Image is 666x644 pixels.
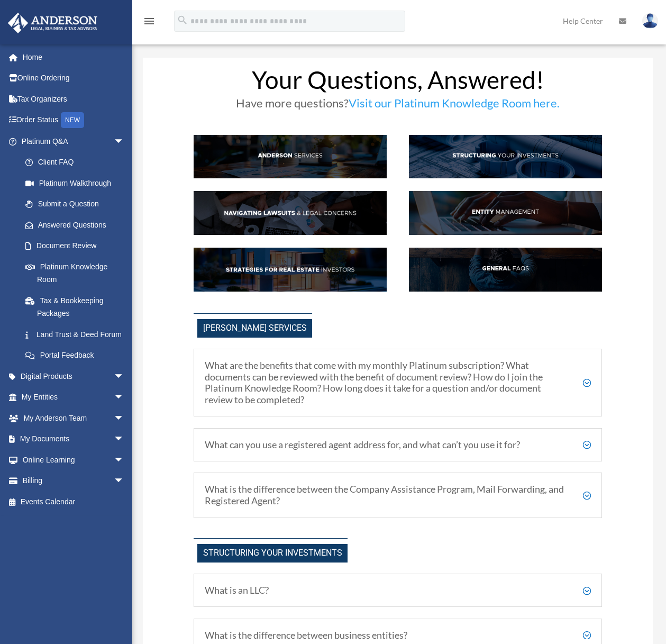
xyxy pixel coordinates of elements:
[205,484,590,506] h5: What is the difference between the Company Assistance Program, Mail Forwarding, and Registered Ag...
[7,449,140,470] a: Online Learningarrow_drop_down
[194,191,386,235] img: NavLaw_hdr
[15,235,140,257] a: Document Review
[7,88,140,110] a: Tax Organizers
[7,429,140,450] a: My Documentsarrow_drop_down
[197,544,348,563] span: Structuring Your investments
[114,449,135,471] span: arrow_drop_down
[642,13,658,29] img: User Pic
[15,345,140,366] a: Portal Feedback
[15,256,140,290] a: Platinum Knowledge Room
[194,68,601,97] h1: Your Questions, Answered!
[7,131,140,152] a: Platinum Q&Aarrow_drop_down
[15,290,140,324] a: Tax & Bookkeeping Packages
[114,429,135,450] span: arrow_drop_down
[114,131,135,152] span: arrow_drop_down
[7,407,140,429] a: My Anderson Teamarrow_drop_down
[409,191,601,235] img: EntManag_hdr
[114,387,135,409] span: arrow_drop_down
[114,366,135,387] span: arrow_drop_down
[205,360,590,405] h5: What are the benefits that come with my monthly Platinum subscription? What documents can be revi...
[5,13,101,33] img: Anderson Advisors Platinum Portal
[143,15,156,28] i: menu
[409,248,601,292] img: GenFAQ_hdr
[114,407,135,429] span: arrow_drop_down
[7,68,140,89] a: Online Ordering
[194,135,386,179] img: AndServ_hdr
[15,194,140,215] a: Submit a Question
[205,630,590,641] h5: What is the difference between business entities?
[15,152,135,173] a: Client FAQ
[7,387,140,408] a: My Entitiesarrow_drop_down
[15,324,140,345] a: Land Trust & Deed Forum
[61,112,84,128] div: NEW
[15,173,140,194] a: Platinum Walkthrough
[7,110,140,131] a: Order StatusNEW
[205,585,590,596] h5: What is an LLC?
[15,214,140,235] a: Answered Questions
[409,135,601,179] img: StructInv_hdr
[7,47,140,68] a: Home
[143,19,156,28] a: menu
[177,14,188,26] i: search
[349,96,560,115] a: Visit our Platinum Knowledge Room here.
[7,470,140,492] a: Billingarrow_drop_down
[205,439,590,451] h5: What can you use a registered agent address for, and what can’t you use it for?
[194,97,601,114] h3: Have more questions?
[194,248,386,292] img: StratsRE_hdr
[114,470,135,492] span: arrow_drop_down
[197,319,312,338] span: [PERSON_NAME] Services
[7,366,140,387] a: Digital Productsarrow_drop_down
[7,491,140,512] a: Events Calendar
